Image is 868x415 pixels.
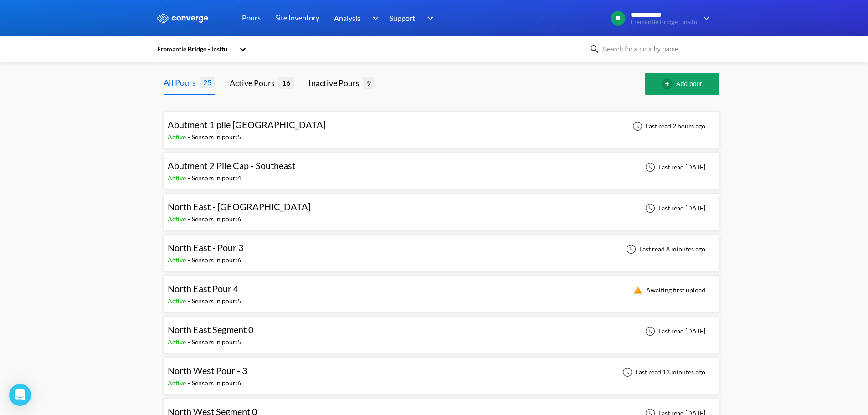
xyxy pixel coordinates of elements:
span: North East - Pour 3 [168,242,244,253]
span: - [188,215,192,223]
span: Active [168,256,188,264]
span: Active [168,174,188,182]
span: Active [168,215,188,223]
span: Active [168,338,188,346]
a: North East Segment 0Active-Sensors in pour:5Last read [DATE] [164,327,719,334]
div: Open Intercom Messenger [9,384,31,406]
span: North East Pour 4 [168,283,239,294]
div: Inactive Pours [308,77,363,89]
a: North East - [GEOGRAPHIC_DATA]Active-Sensors in pour:6Last read [DATE] [164,204,719,211]
span: North East Segment 0 [168,324,254,335]
a: Abutment 1 pile [GEOGRAPHIC_DATA]Active-Sensors in pour:5Last read 2 hours ago [164,122,719,129]
img: logo_ewhite.svg [156,12,209,24]
a: North East Pour 4Active-Sensors in pour:5Awaiting first upload [164,286,719,293]
span: Analysis [334,12,360,24]
div: Sensors in pour: 6 [192,255,241,265]
span: North East - [GEOGRAPHIC_DATA] [168,201,311,212]
span: - [188,297,192,305]
div: Active Pours [230,77,278,89]
img: downArrow.svg [698,13,712,24]
span: - [188,174,192,182]
input: Search for a pour by name [600,44,710,54]
div: Last read 8 minutes ago [621,244,708,255]
span: 16 [278,77,294,88]
div: Last read 2 hours ago [627,121,708,132]
div: Last read [DATE] [640,162,708,173]
a: Abutment 2 Pile Cap - SoutheastActive-Sensors in pour:4Last read [DATE] [164,163,719,170]
div: Sensors in pour: 4 [192,173,241,183]
img: downArrow.svg [421,13,436,24]
a: North East - Pour 3Active-Sensors in pour:6Last read 8 minutes ago [164,245,719,252]
span: Abutment 2 Pile Cap - Southeast [168,160,295,171]
span: 25 [200,77,215,88]
span: - [188,379,192,387]
div: Last read [DATE] [640,326,708,337]
img: downArrow.svg [366,13,381,24]
div: All Pours [164,76,200,89]
img: icon-search.svg [589,44,600,55]
span: Fremantle Bridge - insitu [631,19,698,26]
span: 9 [363,77,375,88]
span: North West Pour - 3 [168,365,247,376]
button: Add pour [645,73,719,95]
a: North West Pour - 3Active-Sensors in pour:6Last read 13 minutes ago [164,368,719,375]
span: - [188,133,192,141]
span: Active [168,297,188,305]
span: Active [168,133,188,141]
div: Sensors in pour: 5 [192,132,241,142]
div: Fremantle Bridge - insitu [156,44,235,54]
span: Support [390,12,415,24]
div: Sensors in pour: 5 [192,296,241,306]
span: Abutment 1 pile [GEOGRAPHIC_DATA] [168,119,326,130]
div: Sensors in pour: 6 [192,214,241,224]
div: Awaiting first upload [628,285,708,296]
span: - [188,256,192,264]
div: Last read 13 minutes ago [617,367,708,378]
span: - [188,338,192,346]
div: Sensors in pour: 6 [192,378,241,388]
div: Last read [DATE] [640,203,708,214]
img: add-circle-outline.svg [662,78,676,89]
div: Sensors in pour: 5 [192,337,241,347]
span: Active [168,379,188,387]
